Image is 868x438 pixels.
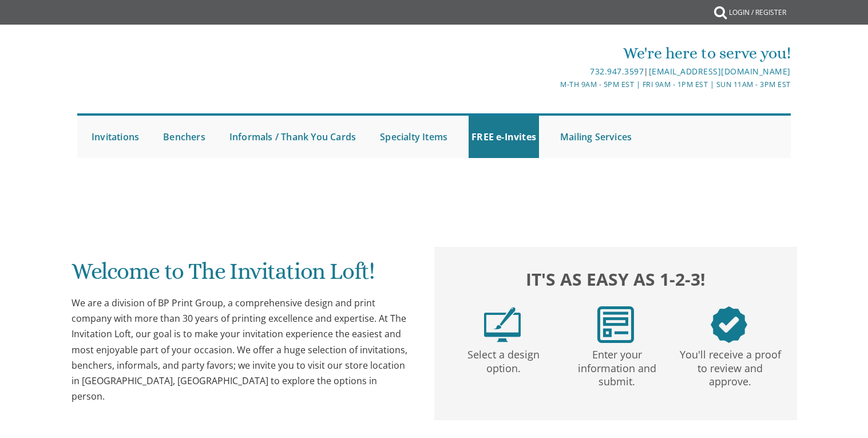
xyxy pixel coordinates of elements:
h2: It's as easy as 1-2-3! [446,266,786,292]
a: Benchers [160,116,208,158]
p: You'll receive a proof to review and approve. [676,343,784,389]
a: Mailing Services [557,116,635,158]
a: 732.947.3597 [590,66,644,77]
a: FREE e-Invites [469,116,539,158]
img: step2.png [597,306,634,343]
a: Informals / Thank You Cards [227,116,359,158]
a: Specialty Items [377,116,450,158]
div: | [316,65,791,78]
div: We are a division of BP Print Group, a comprehensive design and print company with more than 30 y... [72,295,411,404]
a: [EMAIL_ADDRESS][DOMAIN_NAME] [649,66,791,77]
p: Enter your information and submit. [562,343,671,389]
a: Invitations [89,116,142,158]
div: We're here to serve you! [316,42,791,65]
img: step3.png [711,306,747,343]
div: M-Th 9am - 5pm EST | Fri 9am - 1pm EST | Sun 11am - 3pm EST [316,78,791,90]
h1: Welcome to The Invitation Loft! [72,259,411,293]
img: step1.png [484,306,521,343]
p: Select a design option. [449,343,558,376]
